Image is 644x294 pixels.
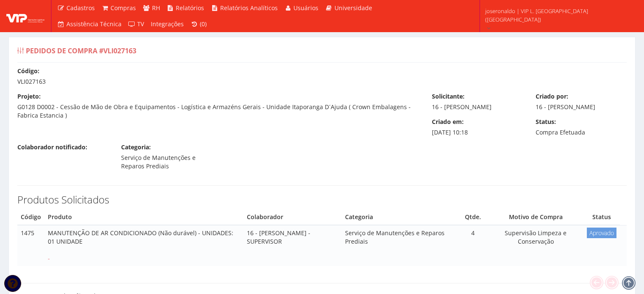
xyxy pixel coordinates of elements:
[54,16,125,32] a: Assistência Técnica
[334,4,372,12] span: Universidade
[147,16,187,32] a: Integrações
[17,92,41,101] label: Projeto:
[11,67,633,86] div: VLI027163
[176,4,204,12] span: Relatórios
[111,4,136,12] span: Compras
[488,225,583,266] td: Supervisão Limpeza e Conservação
[66,4,95,12] span: Cadastros
[587,228,616,238] span: Aprovado
[458,209,488,225] th: Quantidade
[432,92,464,101] label: Solicitante:
[426,92,529,111] div: 16 - [PERSON_NAME]
[536,118,556,126] label: Status:
[187,16,210,32] a: (0)
[342,209,458,225] th: Categoria do Produto
[115,143,218,170] div: Serviço de Manutenções e Reparos Prediais
[151,20,184,28] span: Integrações
[121,143,151,151] label: Categoria:
[125,16,148,32] a: TV
[26,46,136,55] span: Pedidos de Compra #VLI027163
[48,254,50,262] span: -
[17,67,39,75] label: Código:
[17,143,87,151] label: Colaborador notificado:
[529,118,633,137] div: Compra Efetuada
[152,4,160,12] span: RH
[529,92,633,111] div: 16 - [PERSON_NAME]
[44,225,243,266] td: MANUTENÇÃO DE AR CONDICIONADO (Não durável) - UNIDADES: 01 UNIDADE
[243,225,342,266] td: 16 - [PERSON_NAME] - SUPERVISOR
[458,225,488,266] td: 4
[17,225,44,266] td: 1475
[536,92,568,101] label: Criado por:
[17,209,44,225] th: Código
[11,92,426,120] div: G0128 D0002 - Cessão de Mão de Obra e Equipamentos - Logística e Armazéns Gerais - Unidade Itapor...
[488,209,583,225] th: Motivo de Compra
[137,20,144,28] span: TV
[17,194,627,205] h3: Produtos Solicitados
[485,7,633,24] span: joseronaldo | VIP L. [GEOGRAPHIC_DATA] ([GEOGRAPHIC_DATA])
[342,225,458,266] td: Serviço de Manutenções e Reparos Prediais
[66,20,122,28] span: Assistência Técnica
[6,10,44,22] img: logo
[44,209,243,225] th: Produto
[200,20,207,28] span: (0)
[220,4,278,12] span: Relatórios Analíticos
[426,118,529,137] div: [DATE] 10:18
[583,209,620,225] th: Status
[432,118,464,126] label: Criado em:
[293,4,318,12] span: Usuários
[243,209,342,225] th: Colaborador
